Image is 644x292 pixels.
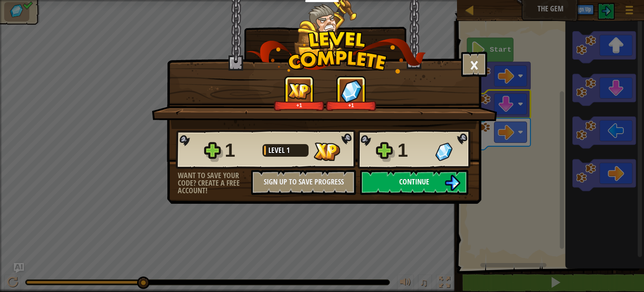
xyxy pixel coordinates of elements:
[225,137,257,164] div: 1
[275,102,323,108] div: +1
[268,145,286,155] span: Level
[288,83,311,99] img: XP Gained
[246,31,426,74] img: level_complete.png
[286,145,290,155] span: 1
[178,172,251,195] div: Want to save your code? Create a free account!
[461,52,487,77] button: ×
[435,142,452,161] img: Gems Gained
[251,170,356,195] button: Sign Up to Save Progress
[360,170,468,195] button: Continue
[314,142,340,161] img: XP Gained
[340,79,362,103] img: Gems Gained
[397,137,430,164] div: 1
[444,175,460,191] img: Continue
[399,176,429,187] span: Continue
[327,102,375,108] div: +1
